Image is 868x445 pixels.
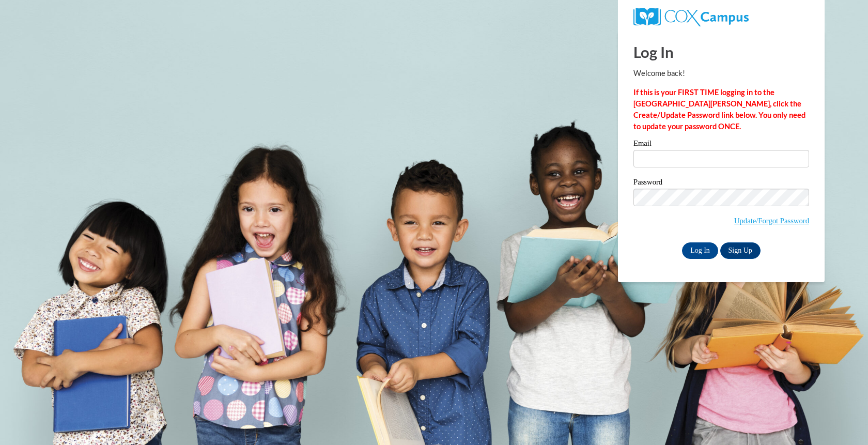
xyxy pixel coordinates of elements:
[682,242,718,259] input: Log In
[734,217,809,225] a: Update/Forgot Password
[633,178,809,189] label: Password
[720,242,761,259] a: Sign Up
[633,41,809,63] h1: Log In
[633,68,809,79] p: Welcome back!
[633,88,805,131] strong: If this is your FIRST TIME logging in to the [GEOGRAPHIC_DATA][PERSON_NAME], click the Create/Upd...
[633,140,809,150] label: Email
[633,8,749,26] img: COX Campus
[633,12,749,21] a: COX Campus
